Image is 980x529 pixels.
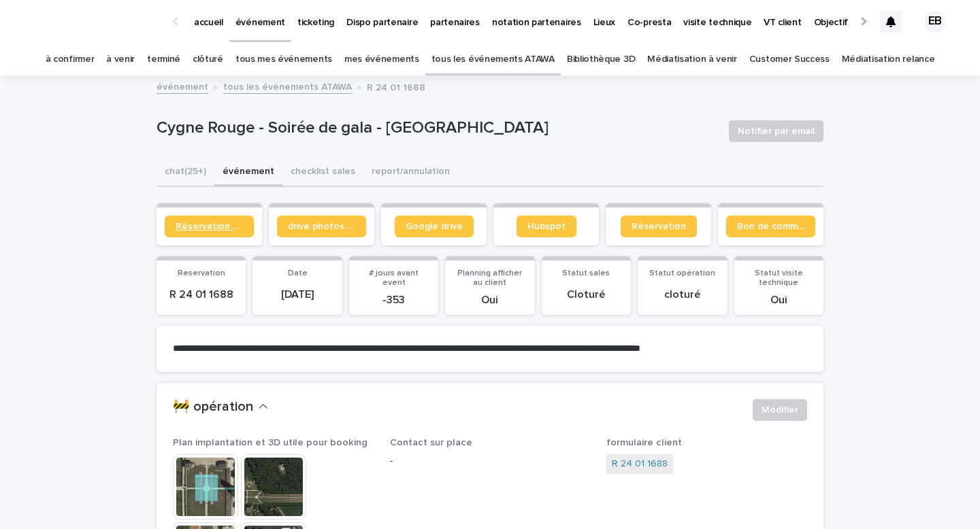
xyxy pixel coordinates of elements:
button: Notifier par email [729,120,823,142]
span: Planning afficher au client [457,269,522,287]
a: Customer Success [749,44,830,75]
a: clôturé [193,44,223,75]
a: terminé [147,44,180,75]
p: R 24 01 1688 [165,288,238,301]
p: Oui [453,294,526,307]
a: drive photos coordinateur [277,216,366,237]
a: tous les événements ATAWA [223,78,352,94]
button: chat (25+) [157,158,214,187]
span: Plan implantation et 3D utile pour booking [173,438,367,447]
p: [DATE] [261,288,333,301]
p: cloturé [646,288,719,301]
span: Notifier par email [738,124,815,138]
a: à venir [106,44,135,75]
a: Réservation client [165,216,254,237]
p: - [390,454,591,468]
span: Date [288,269,308,277]
span: Modifier [762,403,798,417]
a: Bon de commande [726,216,815,237]
p: Oui [742,294,815,307]
p: Cygne Rouge - Soirée de gala - [GEOGRAPHIC_DATA] [157,118,718,138]
a: Médiatisation relance [842,44,935,75]
span: Statut opération [649,269,715,277]
a: mes événements [344,44,419,75]
span: Réservation client [176,222,243,231]
p: R 24 01 1688 [367,79,425,94]
span: drive photos coordinateur [288,222,355,231]
span: formulaire client [606,438,682,447]
div: EB [924,11,946,33]
a: Médiatisation à venir [647,44,737,75]
a: Google drive [395,216,474,237]
a: Réservation [621,216,697,237]
button: report/annulation [363,158,458,187]
span: Statut visite technique [755,269,803,287]
button: Modifier [753,399,807,421]
span: Réservation [632,222,686,231]
a: R 24 01 1688 [612,457,668,471]
span: Contact sur place [390,438,472,447]
button: événement [214,158,282,187]
img: Ls34BcGeRexTGTNfXpUC [27,8,159,35]
span: Reservation [178,269,225,277]
a: Bibliothèque 3D [567,44,635,75]
a: événement [157,78,208,94]
button: checklist sales [282,158,363,187]
a: tous les événements ATAWA [431,44,555,75]
span: # jours avant event [369,269,419,287]
span: Google drive [406,222,463,231]
p: -353 [357,294,430,307]
span: Statut sales [562,269,610,277]
a: tous mes événements [235,44,332,75]
button: 🚧 opération [173,399,268,415]
span: Bon de commande [737,222,804,231]
p: Cloturé [550,288,623,301]
a: Hubspot [517,216,576,237]
h2: 🚧 opération [173,399,253,415]
a: à confirmer [46,44,95,75]
span: Hubspot [527,222,566,231]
